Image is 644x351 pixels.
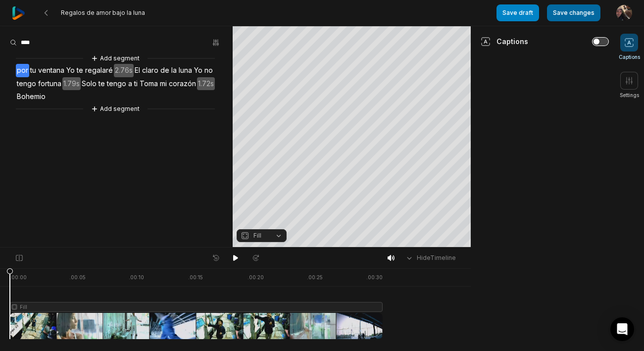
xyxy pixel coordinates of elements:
[496,4,539,21] button: Save draft
[168,77,197,91] span: corazón
[134,64,141,77] span: El
[193,64,203,77] span: Yo
[84,64,114,77] span: regalaré
[37,64,65,77] span: ventana
[133,77,139,91] span: ti
[547,4,600,21] button: Save changes
[76,64,84,77] span: te
[253,231,261,240] span: Fill
[89,103,142,114] button: Add segment
[619,34,640,61] button: Captions
[159,64,170,77] span: de
[29,64,37,77] span: tu
[178,64,193,77] span: luna
[61,9,145,17] span: Regalos de amor bajo la luna
[610,317,634,341] div: Open Intercom Messenger
[16,90,47,103] span: Bohemio
[203,64,214,77] span: no
[81,77,98,91] span: Solo
[65,64,76,77] span: Yo
[620,72,639,99] button: Settings
[127,77,133,91] span: a
[139,77,159,91] span: Toma
[141,64,159,77] span: claro
[197,77,215,91] span: 1.72s
[402,251,459,265] button: HideTimeline
[237,229,287,242] button: Fill
[98,77,106,91] span: te
[620,92,639,99] span: Settings
[16,77,37,91] span: tengo
[37,77,62,91] span: fortuna
[89,53,142,64] button: Add segment
[481,36,528,47] div: Captions
[106,77,127,91] span: tengo
[12,6,25,20] img: reap
[16,64,29,77] span: por
[619,53,640,61] span: Captions
[62,77,81,91] span: 1.79s
[114,64,134,77] span: 2.76s
[159,77,168,91] span: mi
[170,64,178,77] span: la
